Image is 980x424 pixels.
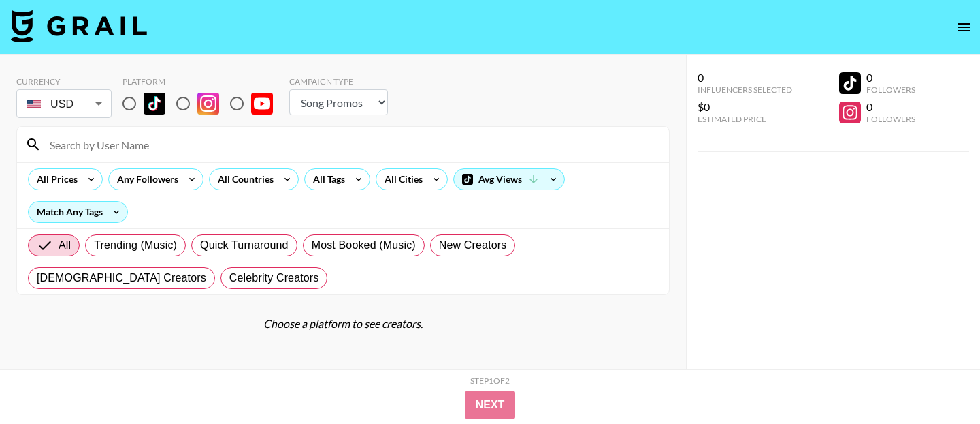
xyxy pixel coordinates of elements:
[376,169,425,190] div: All Cities
[950,14,977,41] button: open drawer
[454,169,564,190] div: Avg Views
[19,92,109,116] div: USD
[698,85,792,95] div: Influencers Selected
[698,71,792,85] div: 0
[866,100,915,114] div: 0
[122,76,284,87] div: Platform
[11,10,147,42] img: Grail Talent
[251,93,273,115] img: YouTube
[866,71,915,85] div: 0
[37,270,206,286] span: [DEMOGRAPHIC_DATA] Creators
[305,169,348,190] div: All Tags
[470,376,510,386] div: Step 1 of 2
[698,100,792,114] div: $0
[16,317,670,331] div: Choose a platform to see creators.
[42,134,661,155] input: Search by User Name
[866,85,915,95] div: Followers
[16,76,112,87] div: Currency
[210,169,276,190] div: All Countries
[312,237,416,254] span: Most Booked (Music)
[197,93,219,115] img: Instagram
[29,202,127,222] div: Match Any Tags
[465,391,516,419] button: Next
[200,237,289,254] span: Quick Turnaround
[439,237,507,254] span: New Creators
[144,93,165,115] img: TikTok
[109,169,181,190] div: Any Followers
[59,237,71,254] span: All
[289,76,388,87] div: Campaign Type
[94,237,177,254] span: Trending (Music)
[698,114,792,124] div: Estimated Price
[29,169,80,190] div: All Prices
[866,114,915,124] div: Followers
[229,270,319,286] span: Celebrity Creators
